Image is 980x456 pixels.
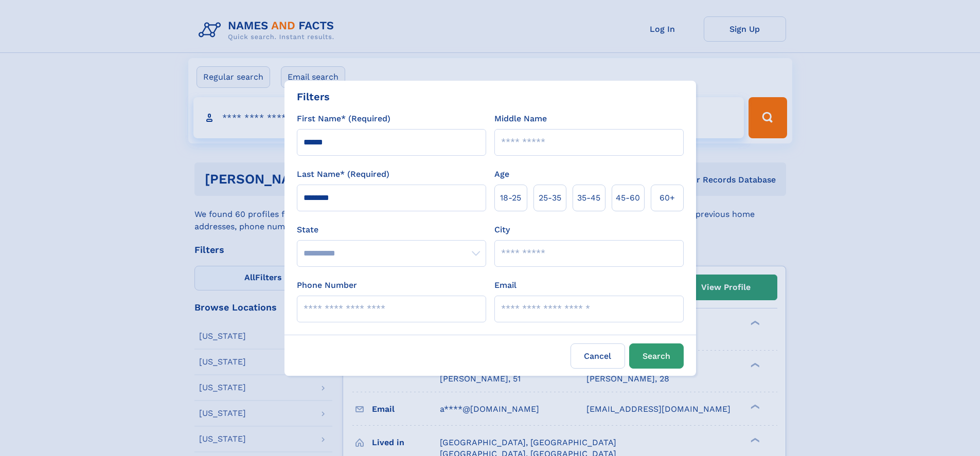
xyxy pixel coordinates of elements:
div: Filters [297,89,330,104]
label: First Name* (Required) [297,113,390,125]
span: 35‑45 [577,192,600,204]
span: 18‑25 [500,192,521,204]
button: Search [629,343,684,369]
label: Last Name* (Required) [297,168,389,180]
span: 45‑60 [616,192,640,204]
label: Age [494,168,509,180]
label: Middle Name [494,113,547,125]
label: Cancel [571,343,625,369]
label: State [297,224,486,236]
label: City [494,224,510,236]
span: 60+ [660,192,675,204]
label: Email [494,279,516,291]
label: Phone Number [297,279,357,291]
span: 25‑35 [539,192,561,204]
